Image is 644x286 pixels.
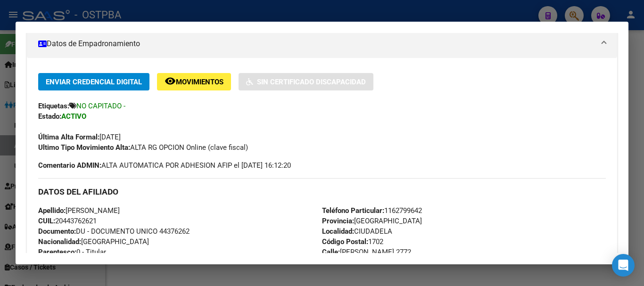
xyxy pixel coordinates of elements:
[38,187,606,197] h3: DATOS DEL AFILIADO
[322,206,384,215] strong: Teléfono Particular:
[257,78,366,86] span: Sin Certificado Discapacidad
[322,217,422,225] span: [GEOGRAPHIC_DATA]
[38,102,69,110] strong: Etiquetas:
[176,78,223,86] span: Movimientos
[38,248,106,256] span: 0 - Titular
[165,75,176,87] mat-icon: remove_red_eye
[38,73,149,90] button: Enviar Credencial Digital
[38,161,101,170] strong: Comentario ADMIN:
[322,248,411,256] span: [PERSON_NAME] 2772
[38,38,594,49] mat-panel-title: Datos de Empadronamiento
[46,78,142,86] span: Enviar Credencial Digital
[76,102,125,110] span: NO CAPITADO -
[157,73,231,90] button: Movimientos
[38,133,99,141] strong: Última Alta Formal:
[38,112,61,121] strong: Estado:
[38,237,149,246] span: [GEOGRAPHIC_DATA]
[38,217,97,225] span: 20443762621
[38,227,76,236] strong: Documento:
[612,254,635,277] div: Open Intercom Messenger
[322,217,354,225] strong: Provincia:
[38,248,76,256] strong: Parentesco:
[38,143,248,152] span: ALTA RG OPCION Online (clave fiscal)
[61,112,86,121] strong: ACTIVO
[38,133,121,141] span: [DATE]
[38,206,66,215] strong: Apellido:
[322,248,340,256] strong: Calle:
[38,160,291,171] span: ALTA AUTOMATICA POR ADHESION AFIP el [DATE] 16:12:20
[38,206,120,215] span: [PERSON_NAME]
[322,206,422,215] span: 1162799642
[239,73,373,90] button: Sin Certificado Discapacidad
[38,217,55,225] strong: CUIL:
[27,30,617,58] mat-expansion-panel-header: Datos de Empadronamiento
[38,237,81,246] strong: Nacionalidad:
[38,227,190,236] span: DU - DOCUMENTO UNICO 44376262
[322,227,354,236] strong: Localidad:
[322,237,383,246] span: 1702
[322,227,392,236] span: CIUDADELA
[38,143,130,152] strong: Ultimo Tipo Movimiento Alta:
[322,237,368,246] strong: Código Postal:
